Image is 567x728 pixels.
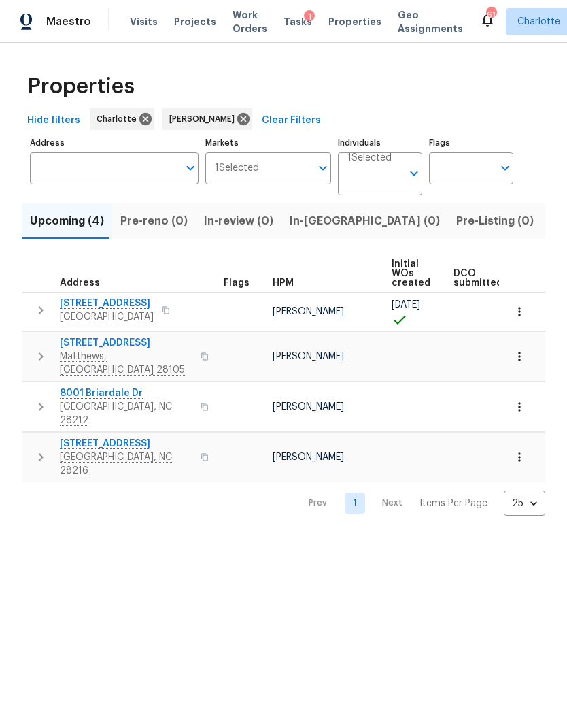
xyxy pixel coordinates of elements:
[262,112,321,129] span: Clear Filters
[273,352,344,361] span: [PERSON_NAME]
[204,212,273,231] span: In-review (0)
[283,17,312,27] span: Tasks
[504,486,545,521] div: 25
[233,8,267,35] span: Work Orders
[215,163,259,174] span: 1 Selected
[90,108,154,130] div: Charlotte
[224,278,250,288] span: Flags
[169,112,240,126] span: [PERSON_NAME]
[60,278,100,288] span: Address
[405,164,424,183] button: Open
[486,8,496,22] div: 61
[313,159,332,178] button: Open
[273,452,344,462] span: [PERSON_NAME]
[419,497,487,510] p: Items Per Page
[256,108,326,133] button: Clear Filters
[30,212,104,231] span: Upcoming (4)
[120,212,188,231] span: Pre-reno (0)
[347,152,392,164] span: 1 Selected
[456,212,534,231] span: Pre-Listing (0)
[22,108,86,133] button: Hide filters
[290,212,440,231] span: In-[GEOGRAPHIC_DATA] (0)
[338,139,422,147] label: Individuals
[398,8,463,35] span: Geo Assignments
[453,269,502,288] span: DCO submitted
[162,108,252,130] div: [PERSON_NAME]
[273,402,344,412] span: [PERSON_NAME]
[496,159,515,178] button: Open
[304,10,315,24] div: 1
[273,307,344,316] span: [PERSON_NAME]
[97,112,142,126] span: Charlotte
[181,159,200,178] button: Open
[27,112,80,129] span: Hide filters
[273,278,294,288] span: HPM
[429,139,513,147] label: Flags
[205,139,332,147] label: Markets
[392,300,420,310] span: [DATE]
[27,80,135,93] span: Properties
[392,259,430,288] span: Initial WOs created
[130,15,158,29] span: Visits
[174,15,216,29] span: Projects
[30,139,199,147] label: Address
[517,15,560,29] span: Charlotte
[328,15,381,29] span: Properties
[46,15,91,29] span: Maestro
[296,491,545,516] nav: Pagination Navigation
[345,493,365,514] a: Goto page 1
